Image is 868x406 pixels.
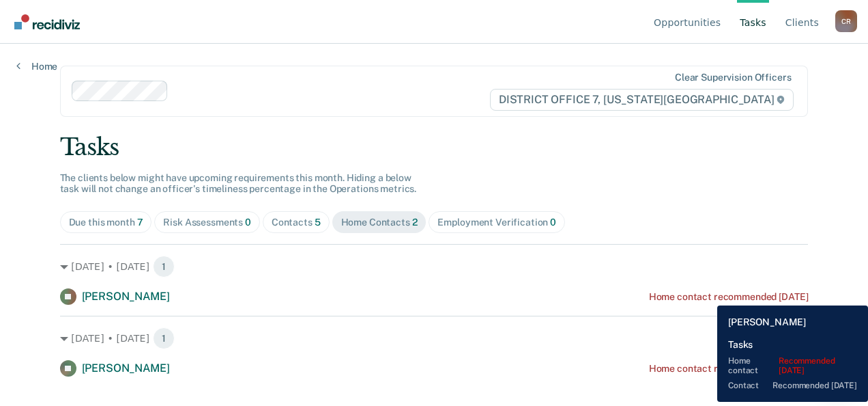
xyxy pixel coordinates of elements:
[60,256,809,278] div: [DATE] • [DATE] 1
[153,327,175,349] span: 1
[16,60,57,72] a: Home
[412,217,418,228] span: 2
[835,10,857,32] div: C R
[60,327,809,349] div: [DATE] • [DATE] 1
[649,291,809,303] div: Home contact recommended [DATE]
[649,363,809,375] div: Home contact recommended [DATE]
[490,89,794,111] span: DISTRICT OFFICE 7, [US_STATE][GEOGRAPHIC_DATA]
[272,217,321,228] div: Contacts
[437,217,556,228] div: Employment Verification
[163,217,251,228] div: Risk Assessments
[315,217,321,228] span: 5
[82,290,170,303] span: [PERSON_NAME]
[675,72,791,83] div: Clear supervision officers
[835,10,857,32] button: Profile dropdown button
[822,360,854,392] div: Open Intercom Messenger
[69,217,143,228] div: Due this month
[550,217,556,228] span: 0
[60,133,809,161] div: Tasks
[137,217,143,228] span: 7
[82,362,170,375] span: [PERSON_NAME]
[14,14,80,29] img: Recidiviz
[245,217,251,228] span: 0
[60,172,417,195] span: The clients below might have upcoming requirements this month. Hiding a below task will not chang...
[341,217,418,228] div: Home Contacts
[153,256,175,278] span: 1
